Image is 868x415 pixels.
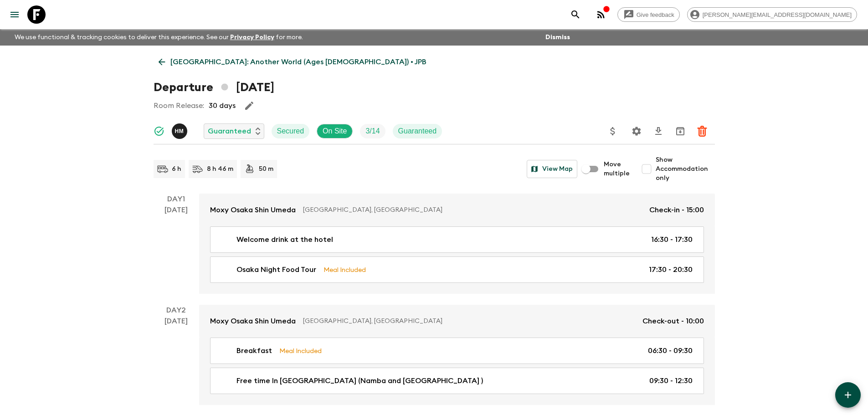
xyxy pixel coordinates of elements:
span: [PERSON_NAME][EMAIL_ADDRESS][DOMAIN_NAME] [698,11,857,18]
p: [GEOGRAPHIC_DATA], [GEOGRAPHIC_DATA] [303,205,642,215]
button: search adventures [566,5,585,24]
p: Osaka Night Food Tour [236,264,316,275]
button: menu [5,5,24,24]
div: [PERSON_NAME][EMAIL_ADDRESS][DOMAIN_NAME] [687,7,857,22]
p: Check-out - 10:00 [642,316,704,327]
p: 17:30 - 20:30 [649,264,693,275]
a: [GEOGRAPHIC_DATA]: Another World (Ages [DEMOGRAPHIC_DATA]) • JPB [154,53,431,71]
a: Welcome drink at the hotel16:30 - 17:30 [210,226,704,253]
p: [GEOGRAPHIC_DATA]: Another World (Ages [DEMOGRAPHIC_DATA]) • JPB [170,56,426,67]
p: H M [175,128,184,135]
div: Secured [272,124,310,138]
button: Delete [693,122,711,140]
p: Moxy Osaka Shin Umeda [210,205,296,215]
svg: Synced Successfully [154,126,164,137]
span: Haruhi Makino [172,126,189,133]
button: Archive (Completed, Cancelled or Unsynced Departures only) [671,122,689,140]
p: Meal Included [279,346,322,356]
a: Osaka Night Food TourMeal Included17:30 - 20:30 [210,256,704,283]
p: 8 h 46 m [207,164,233,174]
p: 16:30 - 17:30 [651,234,693,245]
p: Room Release: [154,100,204,111]
p: Guaranteed [208,126,251,137]
span: Move multiple [604,160,630,178]
h1: Departure [DATE] [154,78,274,97]
a: Moxy Osaka Shin Umeda[GEOGRAPHIC_DATA], [GEOGRAPHIC_DATA]Check-out - 10:00 [199,305,715,338]
div: On Site [317,124,353,138]
span: Give feedback [632,11,679,18]
p: Free time In [GEOGRAPHIC_DATA] (Namba and [GEOGRAPHIC_DATA] ) [236,375,483,386]
a: Give feedback [617,7,680,22]
a: Privacy Policy [230,34,274,41]
p: Day 1 [154,194,199,205]
p: 6 h [172,164,181,174]
p: Moxy Osaka Shin Umeda [210,316,296,327]
p: We use functional & tracking cookies to deliver this experience. See our for more. [11,29,307,46]
span: Show Accommodation only [656,155,715,183]
button: Download CSV [649,122,668,140]
button: Dismiss [543,31,572,44]
p: On Site [323,126,347,137]
p: 09:30 - 12:30 [649,375,693,386]
div: [DATE] [164,205,188,294]
a: Free time In [GEOGRAPHIC_DATA] (Namba and [GEOGRAPHIC_DATA] )09:30 - 12:30 [210,368,704,394]
div: Trip Fill [360,124,385,138]
button: View Map [527,160,577,178]
p: 30 days [209,100,236,111]
p: 06:30 - 09:30 [648,345,693,356]
p: Welcome drink at the hotel [236,234,333,245]
button: Settings [627,122,646,140]
p: Guaranteed [398,126,437,137]
p: Day 2 [154,305,199,316]
p: Meal Included [324,265,366,275]
p: Secured [277,126,304,137]
a: BreakfastMeal Included06:30 - 09:30 [210,338,704,364]
p: Check-in - 15:00 [649,205,704,215]
p: 50 m [259,164,273,174]
button: HM [172,123,189,139]
p: [GEOGRAPHIC_DATA], [GEOGRAPHIC_DATA] [303,317,635,326]
a: Moxy Osaka Shin Umeda[GEOGRAPHIC_DATA], [GEOGRAPHIC_DATA]Check-in - 15:00 [199,194,715,226]
button: Update Price, Early Bird Discount and Costs [604,122,622,140]
p: Breakfast [236,345,272,356]
p: 3 / 14 [365,126,380,137]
